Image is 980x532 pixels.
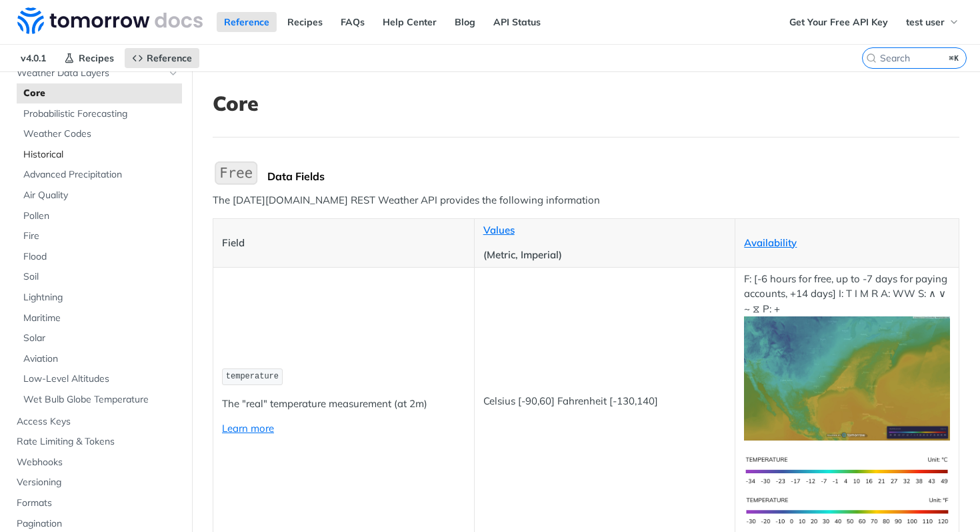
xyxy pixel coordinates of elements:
a: Reference [125,48,199,68]
span: Flood [23,250,179,264]
kbd: ⌘K [946,51,963,65]
a: Pollen [17,206,182,226]
span: Versioning [17,476,179,489]
a: Values [483,224,515,236]
span: Fire [23,230,179,243]
a: Recipes [57,48,121,68]
span: temperature [226,372,279,381]
span: Historical [23,148,179,162]
img: Tomorrow.io Weather API Docs [17,7,203,34]
a: Historical [17,145,182,165]
span: Wet Bulb Globe Temperature [23,393,179,407]
span: Lightning [23,291,179,304]
span: Pollen [23,210,179,223]
svg: Search [866,53,877,63]
div: Data Fields [267,170,959,183]
span: Low-Level Altitudes [23,372,179,386]
a: Reference [217,12,277,32]
a: Get Your Free API Key [782,12,895,32]
a: Formats [10,493,182,513]
a: Low-Level Altitudes [17,369,182,389]
a: Lightning [17,288,182,308]
a: Core [17,83,182,103]
a: Advanced Precipitation [17,165,182,185]
a: Help Center [375,12,444,32]
a: Probabilistic Forecasting [17,104,182,124]
a: Weather Codes [17,124,182,144]
a: Wet Bulb Globe Temperature [17,390,182,410]
p: Celsius [-90,60] Fahrenheit [-130,140] [483,394,727,409]
span: Weather Codes [23,127,179,141]
p: The "real" temperature measurement (at 2m) [222,396,465,412]
span: Aviation [23,352,179,366]
a: Maritime [17,308,182,328]
p: The [DATE][DOMAIN_NAME] REST Weather API provides the following information [213,193,959,208]
span: Access Keys [17,415,179,429]
span: Soil [23,270,179,284]
span: Rate Limiting & Tokens [17,435,179,449]
span: Pagination [17,517,179,531]
a: Solar [17,328,182,348]
p: (Metric, Imperial) [483,248,727,263]
a: FAQs [333,12,372,32]
button: Hide subpages for Weather Data Layers [168,68,179,79]
span: Reference [147,52,192,64]
p: F: [-6 hours for free, up to -7 days for paying accounts, +14 days] I: T I M R A: WW S: ∧ ∨ ~ ⧖ P: + [744,272,950,441]
a: Versioning [10,473,182,493]
span: Webhooks [17,456,179,469]
a: Weather Data LayersHide subpages for Weather Data Layers [10,63,182,83]
span: Expand image [744,504,950,517]
a: Recipes [280,12,330,32]
a: Rate Limiting & Tokens [10,432,182,452]
span: Maritime [23,312,179,325]
span: test user [906,16,945,28]
span: Formats [17,497,179,510]
span: v4.0.1 [13,48,53,68]
span: Expand image [744,463,950,476]
h1: Core [213,91,959,115]
a: Blog [447,12,483,32]
span: Expand image [744,371,950,384]
a: Webhooks [10,453,182,473]
button: test user [899,12,967,32]
a: Fire [17,226,182,246]
span: Air Quality [23,189,179,202]
a: API Status [486,12,548,32]
span: Advanced Precipitation [23,168,179,182]
a: Aviation [17,349,182,369]
a: Soil [17,267,182,287]
a: Learn more [222,422,274,435]
p: Field [222,236,465,251]
span: Core [23,87,179,100]
a: Air Quality [17,186,182,206]
span: Recipes [79,52,114,64]
span: Probabilistic Forecasting [23,107,179,121]
span: Weather Data Layers [17,67,165,80]
a: Access Keys [10,412,182,432]
a: Flood [17,247,182,267]
span: Solar [23,332,179,345]
a: Availability [744,236,797,249]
